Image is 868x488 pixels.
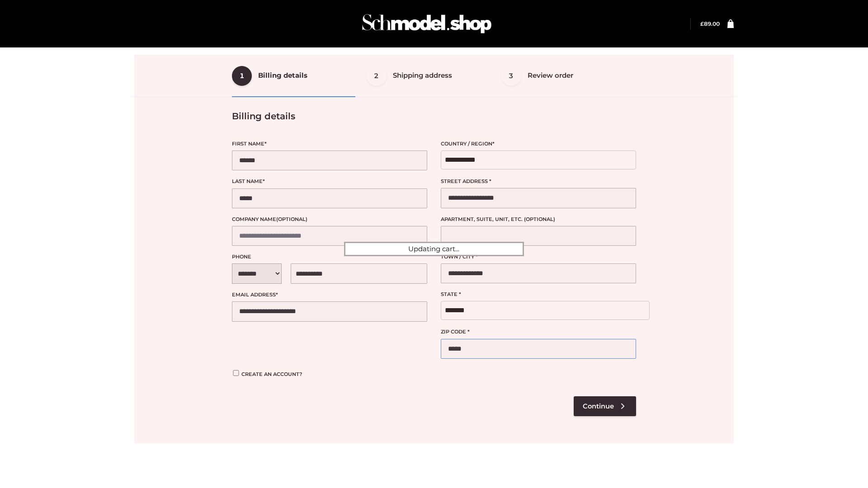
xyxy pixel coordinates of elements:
a: £89.00 [700,20,720,27]
div: Updating cart... [344,242,524,256]
span: £ [700,20,704,27]
bdi: 89.00 [700,20,720,27]
img: Schmodel Admin 964 [359,6,495,42]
